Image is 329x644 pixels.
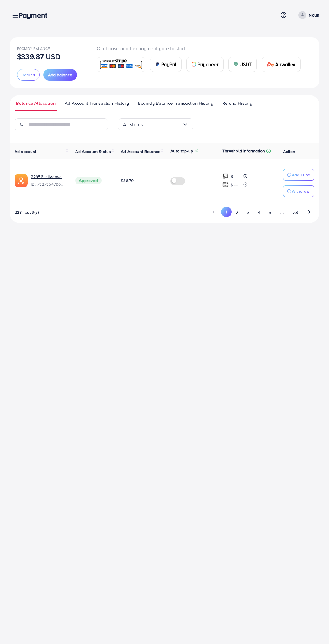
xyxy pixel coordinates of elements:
span: USDT [240,61,252,68]
span: Payoneer [198,61,218,68]
button: Add balance [43,69,77,81]
button: Refund [17,69,40,81]
div: <span class='underline'>22956_silverwear_1706032749517</span></br>7327354796837535745 [31,174,66,187]
p: Threshold information [222,147,265,155]
span: All status [123,120,143,129]
img: card [155,62,160,67]
p: Or choose another payment gate to start [97,45,305,52]
span: $38.79 [121,178,134,184]
img: card [267,62,274,67]
a: cardAirwallex [262,57,300,72]
img: card [192,62,196,67]
span: Ad Account Transaction History [65,100,129,107]
span: ID: 7327354796837535745 [31,181,66,187]
p: $ --- [231,181,238,188]
span: Airwallex [275,61,295,68]
img: top-up amount [222,181,229,188]
p: Withdraw [292,187,309,195]
span: Ad account [15,149,37,155]
span: Add balance [48,72,72,78]
button: Go to page 1 [221,207,232,217]
button: Go to next page [304,207,314,217]
button: Go to page 2 [232,207,243,218]
button: Go to page 4 [253,207,264,218]
a: cardPayPal [150,57,182,72]
a: card [97,57,145,72]
span: Balance Allocation [16,100,56,107]
button: Go to page 5 [264,207,275,218]
iframe: Chat [303,617,324,639]
span: PayPal [161,61,176,68]
button: Go to page 3 [243,207,253,218]
span: Refund History [222,100,252,107]
span: Ecomdy Balance [17,46,50,51]
span: Refund [21,72,35,78]
img: card [99,58,143,71]
h3: Payment [18,11,52,20]
img: card [234,62,238,67]
span: Ecomdy Balance Transaction History [138,100,213,107]
div: Search for option [118,118,193,130]
span: Ad Account Status [75,149,111,155]
a: 22956_silverwear_1706032749517 [31,174,66,180]
p: Auto top-up [170,147,193,155]
button: Withdraw [283,185,314,197]
button: Go to page 23 [289,207,302,218]
a: cardUSDT [228,57,257,72]
span: Approved [75,177,101,184]
a: cardPayoneer [186,57,224,72]
button: Add Fund [283,169,314,181]
p: Add Fund [292,171,310,178]
img: top-up amount [222,173,229,179]
input: Search for option [143,120,182,129]
ul: Pagination [209,207,314,218]
p: $ --- [231,173,238,180]
span: 228 result(s) [15,209,39,215]
img: ic-ads-acc.e4c84228.svg [15,174,28,187]
span: Ad Account Balance [121,149,160,155]
span: Action [283,149,295,155]
p: $339.87 USD [17,53,60,60]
